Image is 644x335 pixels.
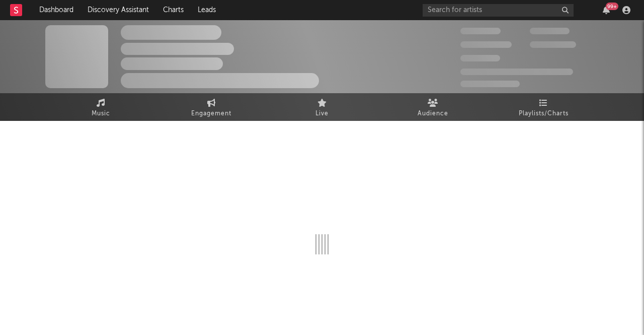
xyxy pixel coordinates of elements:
a: Audience [377,93,488,121]
span: 100,000 [530,28,570,34]
span: 100,000 [460,55,500,61]
a: Engagement [156,93,267,121]
span: 50,000,000 Monthly Listeners [460,69,573,75]
span: Audience [418,108,448,120]
a: Music [45,93,156,121]
a: Live [267,93,377,121]
span: 300,000 [460,28,501,34]
span: Live [315,108,329,120]
span: 1,000,000 [530,41,576,48]
span: Playlists/Charts [519,108,569,120]
span: Music [92,108,110,120]
span: Jump Score: 85.0 [460,81,520,87]
span: Engagement [191,108,231,120]
button: 99+ [603,6,610,14]
span: 50,000,000 [460,41,512,48]
a: Playlists/Charts [488,93,599,121]
div: 99 + [606,3,618,10]
input: Search for artists [423,4,574,17]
